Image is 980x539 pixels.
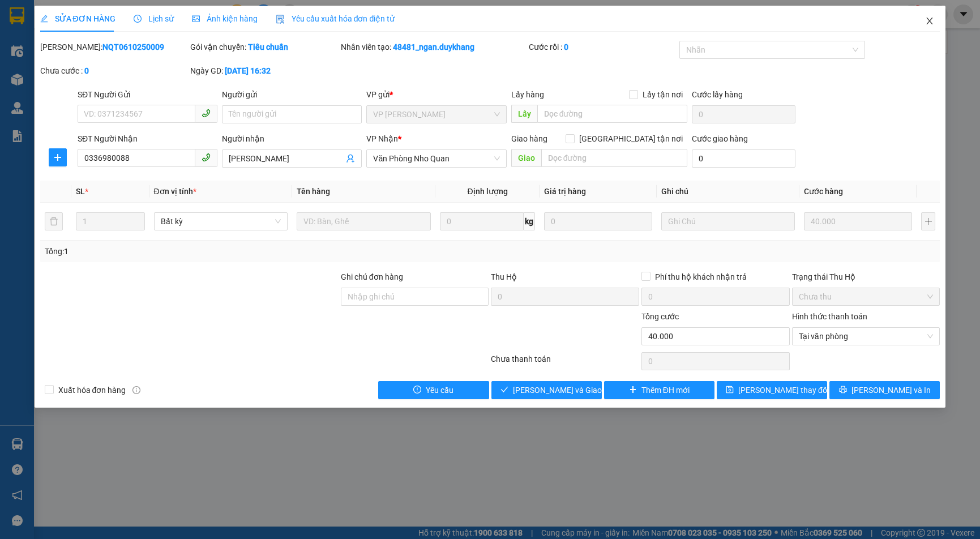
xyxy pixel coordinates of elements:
[40,15,48,23] span: edit
[192,14,258,23] span: Ảnh kiện hàng
[45,245,379,258] div: Tổng: 1
[738,384,829,396] span: [PERSON_NAME] thay đổi
[914,6,945,37] button: Close
[366,134,398,143] span: VP Nhận
[537,105,687,123] input: Dọc đường
[641,384,690,396] span: Thêm ĐH mới
[641,312,679,321] span: Tổng cước
[45,212,63,230] button: delete
[132,386,140,394] span: info-circle
[575,132,687,145] span: [GEOGRAPHIC_DATA] tận nơi
[799,328,934,345] span: Tại văn phòng
[726,386,734,395] span: save
[692,105,795,123] input: Cước lấy hàng
[529,41,677,53] div: Cước rồi :
[511,105,537,123] span: Lấy
[78,132,217,145] div: SĐT Người Nhận
[393,42,474,52] b: 48481_ngan.duykhang
[839,386,847,395] span: printer
[925,16,934,25] span: close
[373,150,499,167] span: Văn Phòng Nho Quan
[804,187,843,196] span: Cước hàng
[544,187,586,196] span: Giá trị hàng
[40,41,189,53] div: [PERSON_NAME]:
[248,42,288,52] b: Tiêu chuẩn
[541,149,687,167] input: Dọc đường
[513,384,622,396] span: [PERSON_NAME] và Giao hàng
[661,212,795,230] input: Ghi Chú
[629,386,637,395] span: plus
[346,154,355,163] span: user-add
[467,187,507,196] span: Định lượng
[413,386,421,395] span: exclamation-circle
[829,381,940,399] button: printer[PERSON_NAME] và In
[134,14,174,23] span: Lịch sử
[134,15,142,23] span: clock-circle
[564,42,568,52] b: 0
[40,14,115,23] span: SỬA ĐƠN HÀNG
[373,106,499,123] span: VP Nguyễn Quốc Trị
[341,288,489,306] input: Ghi chú đơn hàng
[804,212,912,230] input: 0
[76,187,85,196] span: SL
[491,272,517,281] span: Thu Hộ
[276,15,285,24] img: icon
[40,65,189,77] div: Chưa cước :
[102,42,164,52] b: NQT0610250009
[222,132,362,145] div: Người nhận
[202,109,211,118] span: phone
[49,153,66,162] span: plus
[161,213,281,230] span: Bất kỳ
[490,353,640,373] div: Chưa thanh toán
[792,312,867,321] label: Hình thức thanh toán
[692,149,795,168] input: Cước giao hàng
[84,66,89,75] b: 0
[54,384,131,396] span: Xuất hóa đơn hàng
[491,381,602,399] button: check[PERSON_NAME] và Giao hàng
[799,288,934,305] span: Chưa thu
[190,41,339,53] div: Gói vận chuyển:
[366,88,506,101] div: VP gửi
[511,149,541,167] span: Giao
[297,187,330,196] span: Tên hàng
[651,271,751,283] span: Phí thu hộ khách nhận trả
[657,181,800,203] th: Ghi chú
[544,212,652,230] input: 0
[692,90,743,99] label: Cước lấy hàng
[511,134,547,143] span: Giao hàng
[190,65,339,77] div: Ngày GD:
[426,384,453,396] span: Yêu cầu
[202,153,211,162] span: phone
[341,272,403,281] label: Ghi chú đơn hàng
[692,134,748,143] label: Cước giao hàng
[921,212,935,230] button: plus
[511,90,544,99] span: Lấy hàng
[192,15,200,23] span: picture
[717,381,827,399] button: save[PERSON_NAME] thay đổi
[341,41,527,53] div: Nhân viên tạo:
[276,14,395,23] span: Yêu cầu xuất hóa đơn điện tử
[638,88,687,101] span: Lấy tận nơi
[792,271,940,283] div: Trạng thái Thu Hộ
[225,66,271,75] b: [DATE] 16:32
[297,212,431,230] input: VD: Bàn, Ghế
[378,381,489,399] button: exclamation-circleYêu cầu
[524,212,535,230] span: kg
[78,88,217,101] div: SĐT Người Gửi
[500,386,508,395] span: check
[851,384,931,396] span: [PERSON_NAME] và In
[49,148,67,166] button: plus
[604,381,714,399] button: plusThêm ĐH mới
[154,187,196,196] span: Đơn vị tính
[222,88,362,101] div: Người gửi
